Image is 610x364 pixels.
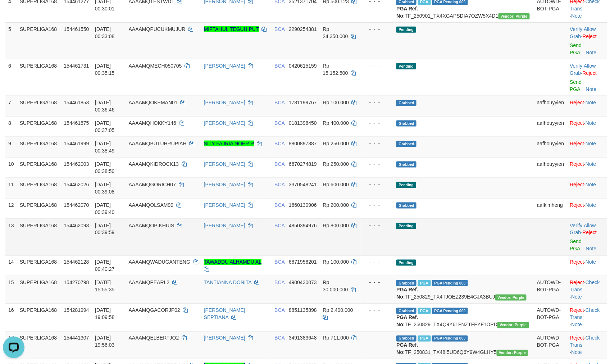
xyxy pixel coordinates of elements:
[583,33,597,39] a: Reject
[5,157,17,178] td: 10
[204,223,245,228] a: [PERSON_NAME]
[499,13,530,19] span: Vendor URL: https://trx4.1velocity.biz
[95,280,115,293] span: [DATE] 15:55:35
[570,63,596,76] span: ·
[432,336,468,342] span: PGA Pending
[5,255,17,276] td: 14
[95,100,115,113] span: [DATE] 00:36:46
[570,161,584,167] a: Reject
[572,322,582,328] a: Note
[64,100,89,105] span: 154461853
[364,99,391,106] div: - - -
[323,63,348,76] span: Rp 15.152.500
[204,26,259,32] a: MIFTAHUL TEGUH PUT
[289,182,317,187] span: Copy 3370548241 to clipboard
[95,161,115,174] span: [DATE] 00:38:50
[323,26,348,39] span: Rp 24.350.000
[17,331,61,359] td: SUPERLIGA168
[418,308,431,314] span: Marked by aafnonsreyleab
[17,137,61,157] td: SUPERLIGA168
[586,100,596,105] a: Note
[129,26,186,32] span: AAAAMQPUCUKMUJUR
[570,223,583,228] a: Verify
[274,335,284,341] span: BCA
[17,178,61,198] td: SUPERLIGA168
[289,280,317,286] span: Copy 4900430073 to clipboard
[17,219,61,255] td: SUPERLIGA168
[567,276,607,304] td: · ·
[204,308,245,320] a: [PERSON_NAME] SEPTIANA
[570,308,584,313] a: Reject
[323,280,348,293] span: Rp 30.000.000
[586,246,597,252] a: Note
[567,59,607,96] td: · ·
[586,161,596,167] a: Note
[5,96,17,116] td: 7
[323,161,349,167] span: Rp 250.000
[5,276,17,304] td: 15
[17,116,61,137] td: SUPERLIGA168
[289,120,317,126] span: Copy 0181398450 to clipboard
[204,63,245,69] a: [PERSON_NAME]
[586,259,596,265] a: Note
[396,223,416,229] span: Pending
[432,308,468,314] span: PGA Pending
[274,120,284,126] span: BCA
[289,259,317,265] span: Copy 6871958201 to clipboard
[3,3,24,24] button: Open LiveChat chat widget
[570,26,596,39] span: ·
[17,157,61,178] td: SUPERLIGA168
[129,100,178,105] span: AAAAMQOKEMAN01
[396,182,416,188] span: Pending
[497,322,529,328] span: Vendor URL: https://trx4.1velocity.biz
[497,350,528,356] span: Vendor URL: https://trx4.1velocity.biz
[572,350,582,355] a: Note
[534,198,567,219] td: aafkimheng
[5,178,17,198] td: 11
[567,198,607,219] td: ·
[274,141,284,146] span: BCA
[567,116,607,137] td: ·
[129,63,182,69] span: AAAAMQMECH050705
[274,100,284,105] span: BCA
[396,287,418,300] b: PGA Ref. No:
[534,276,567,304] td: AUTOWD-BOT-PGA
[567,22,607,59] td: · ·
[95,259,115,272] span: [DATE] 00:40:27
[129,259,190,265] span: AAAAMQWADUGANTENG
[95,26,115,39] span: [DATE] 00:33:08
[396,63,416,69] span: Pending
[570,202,584,208] a: Reject
[17,198,61,219] td: SUPERLIGA168
[393,331,534,359] td: TF_250831_TX48I5UD6Q6Y9W4GLHY5
[204,141,254,146] a: SITY FAJRIA NOER R
[364,140,391,147] div: - - -
[364,26,391,33] div: - - -
[570,182,584,187] a: Reject
[570,26,583,32] a: Verify
[17,22,61,59] td: SUPERLIGA168
[534,304,567,331] td: AUTOWD-BOT-PGA
[95,141,115,154] span: [DATE] 00:38:49
[64,161,89,167] span: 154462003
[364,259,391,266] div: - - -
[204,259,261,265] a: TAWADDU ALHAMDU AL
[129,202,174,208] span: AAAAMQOLSAM99
[274,202,284,208] span: BCA
[364,160,391,168] div: - - -
[204,202,245,208] a: [PERSON_NAME]
[64,280,89,286] span: 154270798
[396,100,416,106] span: Grabbed
[567,331,607,359] td: · ·
[323,182,349,187] span: Rp 600.000
[17,96,61,116] td: SUPERLIGA168
[570,42,582,55] a: Send PGA
[64,259,89,265] span: 154462128
[129,141,187,146] span: AAAAMQBUTUHRUPIAH
[570,239,582,252] a: Send PGA
[323,223,349,228] span: Rp 800.000
[95,120,115,133] span: [DATE] 00:37:05
[567,219,607,255] td: · ·
[64,120,89,126] span: 154461875
[583,230,597,236] a: Reject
